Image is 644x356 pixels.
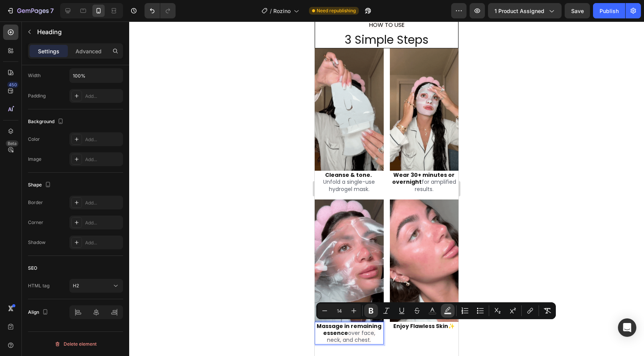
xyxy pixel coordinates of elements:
div: Shadow [28,239,46,246]
span: H2 [73,283,79,288]
p: ⁠⁠⁠⁠⁠⁠⁠ [76,150,143,171]
div: Undo/Redo [145,3,176,18]
button: Save [565,3,590,18]
strong: Cleanse & tone. [10,150,57,157]
strong: Enjoy Flawless Skin [79,301,133,308]
iframe: Design area [315,21,458,356]
p: Heading [37,27,120,36]
img: gempages_581553690582712840-b1e3e332-c933-4368-881d-03c3d8d76c5a.gif [75,27,144,149]
span: / [270,7,272,15]
div: Add... [85,156,121,163]
div: SEO [28,265,37,272]
span: 1 product assigned [495,7,544,15]
span: Unfold a single-use hydrogel mask. [8,157,60,171]
button: H2 [69,279,123,293]
div: Width [28,72,41,79]
div: Align [28,307,50,318]
div: Background [28,117,65,127]
button: Delete element [28,338,123,350]
div: Add... [85,219,121,226]
div: Color [28,136,40,143]
strong: Massage in remaining essence [2,301,67,315]
span: Rozino [273,7,291,15]
p: Settings [38,47,59,55]
div: Image [28,156,41,163]
img: gempages_581553690582712840-3937f29d-1238-4ad4-b1ab-5d20e8f7193b.gif [75,178,144,300]
strong: Wear 30+ minutes or overnight [77,150,140,164]
div: Border [28,199,43,206]
span: Need republishing [317,7,356,14]
div: Open Intercom Messenger [618,318,636,337]
button: Publish [593,3,625,18]
div: Add... [85,136,121,143]
div: Shape [28,180,53,190]
span: for amplified results. [100,157,141,171]
p: ⁠⁠⁠⁠⁠⁠⁠ [1,150,68,171]
span: Save [571,8,584,14]
input: Auto [70,69,123,82]
p: 7 [50,6,54,15]
div: Editor contextual toolbar [316,302,556,319]
div: Delete element [54,340,97,349]
div: 450 [7,82,18,88]
h2: Rich Text Editor. Editing area: main [75,149,144,172]
div: Add... [85,199,121,206]
button: 1 product assigned [488,3,562,18]
span: over face, neck, and chest. [12,308,61,322]
div: Add... [85,93,121,100]
div: Add... [85,239,121,246]
button: 7 [3,3,57,18]
div: Padding [28,92,46,99]
div: HTML tag [28,282,49,289]
p: Advanced [76,47,102,55]
div: Beta [6,140,18,147]
div: Publish [600,7,619,15]
div: Corner [28,219,43,226]
span: ✨ [133,301,140,308]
